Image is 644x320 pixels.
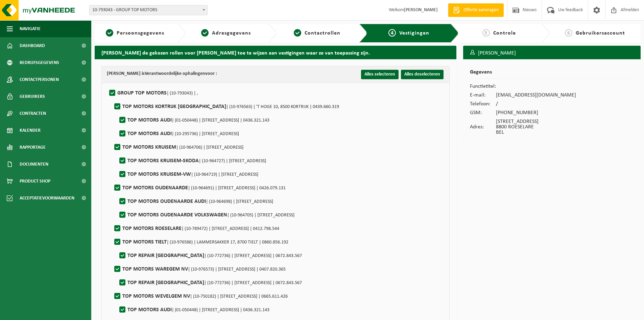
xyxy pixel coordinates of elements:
[280,29,354,37] a: 3Contactrollen
[89,5,208,15] span: 10-793043 - GROUP TOP MOTORS
[118,156,266,166] label: TOP MOTORS KRUISEM-SKODA
[226,104,339,109] span: | (10-976563) | 'T HOGE 10, 8500 KORTRIJK | 0439.660.319
[191,172,258,177] span: | (10-964719) | [STREET_ADDRESS]
[113,264,286,274] label: TOP MOTORS WAREGEM NV
[167,91,198,96] span: | (10-793043) | ,
[294,29,301,37] span: 3
[20,190,74,207] span: Acceptatievoorwaarden
[20,122,41,139] span: Kalender
[470,100,496,108] td: Telefoon:
[118,251,302,261] label: TOP REPAIR [GEOGRAPHIC_DATA]
[98,29,172,37] a: 1Persoonsgegevens
[388,29,396,37] span: 4
[204,253,302,258] span: | (10-772736) | [STREET_ADDRESS] | 0672.843.567
[118,169,258,179] label: TOP MOTORS KRUISEM-VW
[20,37,45,54] span: Dashboard
[90,5,207,15] span: 10-793043 - GROUP TOP MOTORS
[204,280,302,285] span: | (10-772736) | [STREET_ADDRESS] | 0672.843.567
[188,186,286,191] span: | (10-964691) | [STREET_ADDRESS] | 0426.079.131
[113,183,286,193] label: TOP MOTORS OUDENAARDE
[496,100,576,108] td: /
[108,88,198,98] label: GROUP TOP MOTORS
[118,305,269,315] label: TOP MOTORS AUDI
[118,210,294,220] label: TOP MOTORS OUDENAARDE VOLKSWAGEN
[470,108,496,117] td: GSM:
[199,158,266,164] span: | (10-964727) | [STREET_ADDRESS]
[20,71,59,88] span: Contactpersonen
[496,91,576,100] td: [EMAIL_ADDRESS][DOMAIN_NAME]
[145,71,205,76] strong: Verantwoordelijke ophalingen
[470,69,634,79] h2: Gegevens
[176,145,243,150] span: | (10-964706) | [STREET_ADDRESS]
[172,131,239,136] span: | (10-295736) | [STREET_ADDRESS]
[20,139,46,156] span: Rapportage
[404,7,438,13] strong: [PERSON_NAME]
[576,30,625,36] span: Gebruikersaccount
[167,240,288,245] span: | (10-976586) | LAMMERSAKKER 17, 8700 TIELT | 0860.856.192
[20,173,50,190] span: Product Shop
[20,156,48,173] span: Documenten
[20,54,59,71] span: Bedrijfsgegevens
[463,46,641,61] h3: [PERSON_NAME]
[470,82,496,91] td: Functietitel:
[20,105,46,122] span: Contracten
[118,129,239,139] label: TOP MOTORS AUDI
[182,226,279,231] span: | (10-789472) | [STREET_ADDRESS] | 0412.798.544
[496,117,576,137] td: [STREET_ADDRESS] 8800 ROESELARE BEL
[113,223,279,234] label: TOP MOTORS ROESELARE
[113,102,339,112] label: TOP MOTORS KORTRIJK [GEOGRAPHIC_DATA]
[113,142,243,152] label: TOP MOTORS KRUISEM
[20,88,45,105] span: Gebruikers
[107,70,217,78] div: [PERSON_NAME] is voor :
[496,108,576,117] td: [PHONE_NUMBER]
[201,29,209,37] span: 2
[118,278,302,288] label: TOP REPAIR [GEOGRAPHIC_DATA]
[118,196,273,207] label: TOP MOTORS OUDENAARDE AUDI
[95,46,456,59] h2: [PERSON_NAME] de gekozen rollen voor [PERSON_NAME] toe te wijzen aan vestigingen waar ze van toep...
[106,29,113,37] span: 1
[565,29,572,37] span: 6
[448,3,504,17] a: Offerte aanvragen
[212,30,251,36] span: Adresgegevens
[189,29,263,37] a: 2Adresgegevens
[118,115,269,125] label: TOP MOTORS AUDI
[117,30,164,36] span: Persoonsgegevens
[206,199,273,204] span: | (10-964698) | [STREET_ADDRESS]
[305,30,340,36] span: Contactrollen
[401,70,444,79] button: Alles deselecteren
[470,117,496,137] td: Adres:
[20,20,41,37] span: Navigatie
[190,294,288,299] span: | (10-750182) | [STREET_ADDRESS] | 0665.611.426
[227,213,294,218] span: | (10-964705) | [STREET_ADDRESS]
[113,291,288,301] label: TOP MOTORS WEVELGEM NV
[172,307,269,313] span: | (01-050448) | [STREET_ADDRESS] | 0436.321.143
[172,118,269,123] span: | (01-050448) | [STREET_ADDRESS] | 0436.321.143
[493,30,516,36] span: Controle
[188,267,286,272] span: | (10-976573) | [STREET_ADDRESS] | 0407.820.365
[462,7,500,14] span: Offerte aanvragen
[361,70,399,79] button: Alles selecteren
[482,29,490,37] span: 5
[470,91,496,100] td: E-mail:
[399,30,429,36] span: Vestigingen
[113,237,288,247] label: TOP MOTORS TIELT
